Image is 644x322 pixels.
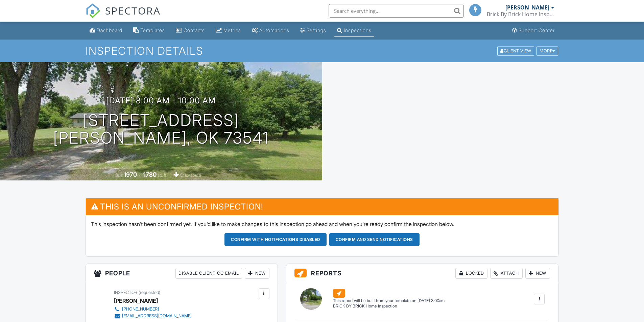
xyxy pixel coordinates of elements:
[86,3,100,18] img: The Best Home Inspection Software - Spectora
[115,173,123,178] span: Built
[307,27,326,33] div: Settings
[86,198,558,215] h3: This is an Unconfirmed Inspection!
[105,3,161,18] span: SPECTORA
[223,27,241,33] div: Metrics
[509,24,557,37] a: Support Center
[213,24,244,37] a: Metrics
[490,268,523,279] div: Attach
[333,303,445,309] div: BRICK BY BRICK Home Inspection
[86,45,559,57] h1: Inspection Details
[536,46,558,55] div: More
[249,24,292,37] a: Automations (Basic)
[497,48,536,53] a: Client View
[505,4,549,11] div: [PERSON_NAME]
[143,171,157,178] div: 1780
[286,264,558,283] h3: Reports
[114,290,137,295] span: Inspector
[124,171,137,178] div: 1970
[497,46,534,55] div: Client View
[122,313,192,319] div: [EMAIL_ADDRESS][DOMAIN_NAME]
[158,173,167,178] span: sq. ft.
[297,24,329,37] a: Settings
[184,27,205,33] div: Contacts
[175,268,242,279] div: Disable Client CC Email
[86,9,161,23] a: SPECTORA
[106,96,216,105] h3: [DATE] 8:00 am - 10:00 am
[334,24,374,37] a: Inspections
[114,313,192,319] a: [EMAIL_ADDRESS][DOMAIN_NAME]
[130,24,168,37] a: Templates
[140,27,165,33] div: Templates
[333,298,445,303] div: This report will be built from your template on [DATE] 3:00am
[245,268,269,279] div: New
[91,220,553,228] p: This inspection hasn't been confirmed yet. If you'd like to make changes to this inspection go ah...
[329,233,420,246] button: Confirm and send notifications
[53,112,269,147] h1: [STREET_ADDRESS] [PERSON_NAME], OK 73541
[87,24,125,37] a: Dashboard
[487,11,554,18] div: Brick By Brick Home Inspections
[97,27,122,33] div: Dashboard
[114,296,158,306] div: [PERSON_NAME]
[455,268,487,279] div: Locked
[329,4,464,18] input: Search everything...
[173,24,208,37] a: Contacts
[122,306,159,312] div: [PHONE_NUMBER]
[180,173,201,178] span: crawlspace
[525,268,550,279] div: New
[114,306,192,313] a: [PHONE_NUMBER]
[224,233,327,246] button: Confirm with notifications disabled
[139,290,160,295] span: (requested)
[259,27,289,33] div: Automations
[519,27,555,33] div: Support Center
[86,264,278,283] h3: People
[344,27,372,33] div: Inspections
